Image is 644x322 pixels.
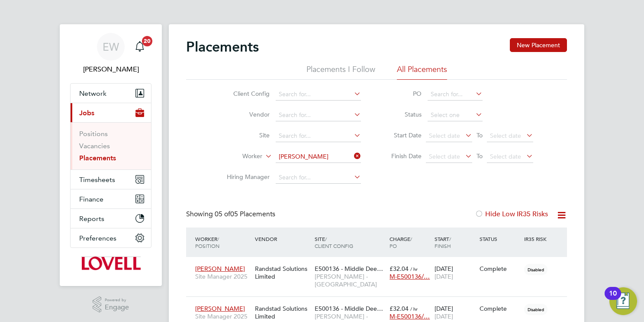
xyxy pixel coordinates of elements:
button: New Placement [510,38,567,52]
li: Placements I Follow [306,64,375,80]
div: Worker [193,231,253,254]
input: Search for... [276,109,361,121]
button: Timesheets [71,170,151,189]
input: Search for... [276,172,361,184]
span: To [474,150,485,162]
span: M-E500136/… [390,312,430,320]
img: lovell-logo-retina.png [81,257,140,270]
div: Status [477,231,522,247]
span: M-E500136/… [390,273,430,280]
a: [PERSON_NAME]Site Manager 2025Randstad Solutions LimitedE500136 - Middle Dee…[PERSON_NAME] - [GEO... [193,260,567,267]
div: Showing [186,210,277,219]
button: Jobs [71,103,151,122]
div: Complete [480,305,520,312]
span: To [474,130,485,141]
button: Reports [71,209,151,228]
div: Vendor [253,231,312,247]
span: Select date [490,132,521,140]
span: / Position [195,235,219,249]
div: Complete [480,265,520,273]
span: 20 [142,36,152,46]
label: Client Config [220,90,270,98]
span: 05 Placements [215,210,275,218]
div: IR35 Risk [522,231,552,247]
input: Search for... [428,88,483,101]
span: £32.04 [390,265,409,273]
span: Powered by [105,296,129,304]
span: Disabled [524,304,547,315]
div: 10 [609,293,617,305]
span: Disabled [524,264,547,275]
span: Engage [105,304,129,311]
a: 20 [131,33,148,61]
span: / hr [410,306,418,312]
span: Preferences [79,234,116,242]
button: Network [71,84,151,103]
label: Site [220,131,270,139]
span: Emma Wells [70,64,151,75]
span: Network [79,89,106,98]
span: Finance [79,195,103,203]
span: £32.04 [390,305,409,312]
a: Go to home page [70,257,151,270]
span: Reports [79,215,104,223]
a: Positions [79,130,108,138]
span: Timesheets [79,176,115,184]
div: Charge [387,231,432,254]
span: Select date [429,153,460,160]
span: / hr [410,266,418,272]
a: Placements [79,154,116,162]
label: PO [383,90,422,98]
label: Status [383,111,422,118]
a: Vacancies [79,142,110,150]
span: Select date [490,153,521,160]
label: Hiring Manager [220,173,270,181]
label: Finish Date [383,152,422,160]
div: Start [432,231,477,254]
label: Hide Low IR35 Risks [475,210,548,218]
div: [DATE] [432,260,477,285]
span: E500136 - Middle Dee… [315,305,383,312]
span: [DATE] [435,273,453,280]
span: [DATE] [435,312,453,320]
a: Powered byEngage [93,296,129,313]
button: Preferences [71,228,151,247]
span: 05 of [215,210,230,218]
span: / PO [390,235,412,249]
div: Jobs [71,122,151,169]
span: / Finish [435,235,451,249]
a: [PERSON_NAME]Site Manager 2025Randstad Solutions LimitedE500136 - Middle Dee…[PERSON_NAME] - [GEO... [193,300,567,307]
label: Vendor [220,111,270,118]
button: Open Resource Center, 10 new notifications [609,287,637,315]
button: Finance [71,189,151,208]
input: Search for... [276,130,361,142]
span: E500136 - Middle Dee… [315,265,383,273]
div: Randstad Solutions Limited [253,260,312,285]
a: EW[PERSON_NAME] [70,33,151,75]
span: / Client Config [315,235,353,249]
input: Search for... [276,88,361,101]
li: All Placements [397,64,447,80]
span: [PERSON_NAME] [195,305,245,312]
label: Start Date [383,131,422,139]
input: Select one [428,109,483,121]
span: [PERSON_NAME] - [GEOGRAPHIC_DATA] [315,273,385,288]
span: Select date [429,132,460,140]
input: Search for... [276,151,361,163]
h2: Placements [186,38,259,55]
label: Worker [213,152,262,161]
nav: Main navigation [60,24,162,286]
span: Jobs [79,109,94,117]
span: Site Manager 2025 [195,312,251,320]
span: EW [103,41,119,52]
span: [PERSON_NAME] [195,265,245,273]
span: Site Manager 2025 [195,273,251,280]
div: Site [312,231,387,254]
